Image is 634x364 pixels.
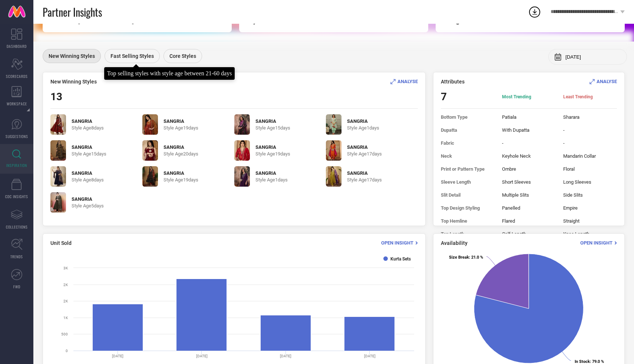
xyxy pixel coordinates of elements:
[255,118,290,124] span: SANGRIA
[107,70,232,77] div: Top selling styles with style age between 21-60 days
[50,140,66,161] img: QdqLBpBp_55f3a5568e2841c68d94d427e7b6614f.jpg
[441,218,495,224] span: Top Hemline
[575,359,604,364] text: : 79.0 %
[72,170,104,176] span: SANGRIA
[72,151,106,157] span: Style Age 15 days
[502,94,556,100] span: Most Trending
[255,170,288,176] span: SANGRIA
[563,192,617,198] span: Side Slits
[66,349,68,353] text: 0
[449,255,469,260] tspan: Size Break
[43,4,102,20] span: Partner Insights
[441,127,495,133] span: Dupatta
[502,179,556,185] span: Short Sleeves
[502,114,556,120] span: Patiala
[563,166,617,172] span: Floral
[164,170,198,176] span: SANGRIA
[347,144,382,150] span: SANGRIA
[72,125,104,131] span: Style Age 8 days
[563,205,617,211] span: Empire
[347,125,379,131] span: Style Age 1 days
[10,254,23,259] span: TRENDS
[502,153,556,159] span: Keyhole Neck
[6,163,27,168] span: INSPIRATION
[164,151,198,157] span: Style Age 20 days
[50,91,62,103] span: 13
[563,179,617,185] span: Long Sleeves
[449,255,483,260] text: : 21.0 %
[7,101,27,106] span: WORKSPACE
[6,224,28,230] span: COLLECTIONS
[63,299,68,303] text: 2K
[196,354,208,358] text: [DATE]
[565,54,621,60] input: Select month
[347,151,382,157] span: Style Age 17 days
[7,43,27,49] span: DASHBOARD
[502,218,556,224] span: Flared
[502,192,556,198] span: Multiple Slits
[50,114,66,135] img: hp1nGFwD_db36532c18b44639b9e3642d71d487b1.jpg
[164,177,198,183] span: Style Age 19 days
[255,125,290,131] span: Style Age 15 days
[142,114,158,135] img: b8sJzevp_70f802312ded4ec283289b215538c608.jpg
[563,127,617,133] span: -
[441,79,465,85] span: Attributes
[50,240,72,246] span: Unit Sold
[390,78,418,85] div: Analyse
[164,144,198,150] span: SANGRIA
[347,177,382,183] span: Style Age 17 days
[502,127,556,133] span: With Dupatta
[580,239,617,246] div: Open Insight
[112,354,123,358] text: [DATE]
[5,194,28,199] span: CDC INSIGHTS
[563,231,617,237] span: Knee Length
[326,140,341,161] img: 3NGM5D5a_eb003b7321174d15a9691fea0df6d8c5.jpg
[142,140,158,161] img: IXOFd33u_c3a02f46ae8f45b5ad3caf203615a447.jpg
[563,94,617,100] span: Least Trending
[142,166,158,187] img: mocVahZs_a48743601eac41c795a730be7ab2d607.jpg
[110,53,154,59] span: Fast Selling Styles
[72,144,106,150] span: SANGRIA
[441,91,495,103] span: 7
[441,179,495,185] span: Sleeve Length
[441,114,495,120] span: Bottom Type
[164,118,198,124] span: SANGRIA
[13,284,20,289] span: FWD
[6,134,28,139] span: SUGGESTIONS
[441,153,495,159] span: Neck
[381,239,418,246] div: Open Insight
[502,166,556,172] span: Ombre
[326,166,341,187] img: vz07F8HE_0e294689445449a8bbae52597afd4931.jpg
[441,192,495,198] span: Slit Detail
[502,205,556,211] span: Panelled
[72,196,104,202] span: SANGRIA
[50,79,97,85] span: New Winning Styles
[280,354,291,358] text: [DATE]
[441,231,495,237] span: Top Length
[597,79,617,84] span: ANALYSE
[502,231,556,237] span: Calf Length
[63,283,68,287] text: 2K
[50,166,66,187] img: w0CpsHtJ_9fe2b50d3d024e03855297d411b84ce4.jpg
[326,114,341,135] img: owPF90Rz_64bf5135b6804d09b3454fa6add2a2c1.jpg
[590,78,617,85] div: Analyse
[255,151,290,157] span: Style Age 19 days
[169,53,196,59] span: Core Styles
[441,240,468,246] span: Availability
[234,114,250,135] img: f25fe2db-3924-40c5-8621-3a50d49349831754481010314-Sangria-Women-Kurta-Sets-9151754481009578-1.jpg
[528,5,541,19] div: Open download list
[63,316,68,320] text: 1K
[164,125,198,131] span: Style Age 19 days
[234,166,250,187] img: Jdl9lG8l_926a6900750c4c5a8fe51f54ec9117ea.jpg
[580,240,612,246] span: Open Insight
[441,205,495,211] span: Top Design Styling
[255,177,288,183] span: Style Age 1 days
[563,114,617,120] span: Sharara
[563,153,617,159] span: Mandarin Collar
[502,140,556,146] span: -
[49,53,95,59] span: New Winning Styles
[72,177,104,183] span: Style Age 8 days
[364,354,376,358] text: [DATE]
[63,266,68,270] text: 3K
[347,170,382,176] span: SANGRIA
